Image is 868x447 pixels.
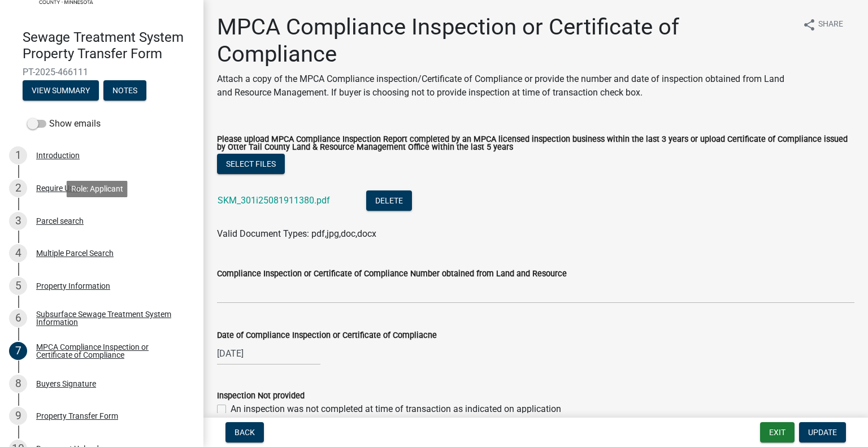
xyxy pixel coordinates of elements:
[23,67,181,77] span: PT-2025-466111
[231,402,561,416] label: An inspection was not completed at time of transaction as indicated on application
[802,18,816,32] i: share
[36,310,185,326] div: Subsurface Sewage Treatment System Information
[9,342,27,360] div: 7
[9,375,27,393] div: 8
[225,422,264,442] button: Back
[217,228,376,239] span: Valid Document Types: pdf,jpg,doc,docx
[23,80,99,101] button: View Summary
[9,407,27,425] div: 9
[36,380,96,388] div: Buyers Signature
[36,282,110,290] div: Property Information
[9,146,27,164] div: 1
[808,428,837,437] span: Update
[9,277,27,295] div: 5
[217,72,793,99] p: Attach a copy of the MPCA Compliance inspection/Certificate of Compliance or provide the number a...
[67,181,128,197] div: Role: Applicant
[818,18,843,32] span: Share
[235,428,255,437] span: Back
[9,244,27,262] div: 4
[217,154,285,174] button: Select files
[217,332,437,340] label: Date of Compliance Inspection or Certificate of Compliacne
[27,117,101,131] label: Show emails
[217,14,793,68] h1: MPCA Compliance Inspection or Certificate of Compliance
[103,80,146,101] button: Notes
[103,86,146,96] wm-modal-confirm: Notes
[36,249,114,257] div: Multiple Parcel Search
[217,270,567,278] label: Compliance Inspection or Certificate of Compliance Number obtained from Land and Resource
[9,212,27,230] div: 3
[36,217,84,225] div: Parcel search
[9,179,27,197] div: 2
[217,392,305,400] label: Inspection Not provided
[217,342,320,365] input: mm/dd/yyyy
[36,151,80,159] div: Introduction
[799,422,846,442] button: Update
[217,136,854,152] label: Please upload MPCA Compliance Inspection Report completed by an MPCA licensed inspection business...
[23,29,194,62] h4: Sewage Treatment System Property Transfer Form
[366,190,412,211] button: Delete
[36,412,118,420] div: Property Transfer Form
[366,196,412,207] wm-modal-confirm: Delete Document
[760,422,795,442] button: Exit
[36,343,185,359] div: MPCA Compliance Inspection or Certificate of Compliance
[9,309,27,327] div: 6
[218,195,330,206] a: SKM_301i25081911380.pdf
[23,86,99,96] wm-modal-confirm: Summary
[36,184,80,192] div: Require User
[793,14,852,36] button: shareShare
